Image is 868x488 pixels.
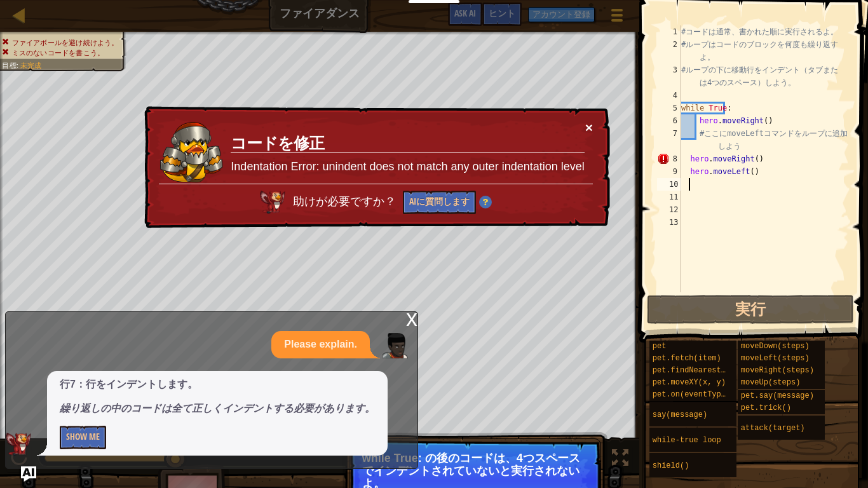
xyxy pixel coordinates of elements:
[741,403,791,412] span: pet.trick()
[2,61,16,69] span: 目標
[653,366,776,375] span: pet.findNearestByType(type)
[448,3,482,26] button: Ask AI
[12,48,105,57] span: ミスのないコードを書こう。
[2,48,118,58] li: ミスのないコードを書こう。
[479,196,492,208] img: Hint
[454,7,476,19] span: Ask AI
[653,410,707,419] span: say(message)
[657,152,681,165] div: 8
[6,433,31,456] img: AI
[653,436,721,445] span: while-true loop
[60,426,106,449] button: Show Me
[657,178,681,191] div: 10
[657,165,681,178] div: 9
[657,102,681,114] div: 5
[12,38,119,46] span: ファイアボールを避け続けよう。
[741,366,814,375] span: moveRight(steps)
[159,121,223,183] img: duck_senick.png
[403,191,476,214] button: AIに質問します
[21,466,36,482] button: Ask AI
[657,127,681,152] div: 7
[528,7,595,22] button: アカウント登録
[657,25,681,38] div: 1
[284,337,357,352] p: Please explain.
[657,89,681,102] div: 4
[741,378,801,387] span: moveUp(steps)
[17,61,20,69] span: :
[741,424,805,433] span: attack(target)
[653,378,726,387] span: pet.moveXY(x, y)
[293,195,399,208] span: 助けが必要ですか？
[601,3,633,32] button: ゲームメニューを見る
[657,114,681,127] div: 6
[657,38,681,64] div: 2
[657,64,681,89] div: 3
[647,295,854,324] button: 実行
[231,135,584,152] h3: コードを修正
[231,159,584,175] p: Indentation Error: unindent does not match any outer indentation level
[741,354,810,363] span: moveLeft(steps)
[657,216,681,229] div: 13
[60,377,375,392] p: 行7：行をインデントします。
[260,191,285,213] img: AI
[657,191,681,203] div: 11
[741,391,814,400] span: pet.say(message)
[406,312,417,325] div: x
[20,61,42,69] span: 未完成
[741,342,810,351] span: moveDown(steps)
[489,7,515,19] span: ヒント
[585,121,593,134] button: ×
[383,333,408,358] img: Player
[657,203,681,216] div: 12
[653,461,689,470] span: shield()
[2,37,118,48] li: ファイアボールを避け続けよう。
[653,390,771,399] span: pet.on(eventType, handler)
[60,403,375,414] em: 繰り返しの中のコードは全て正しくインデントする必要があります。
[653,354,721,363] span: pet.fetch(item)
[653,342,667,351] span: pet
